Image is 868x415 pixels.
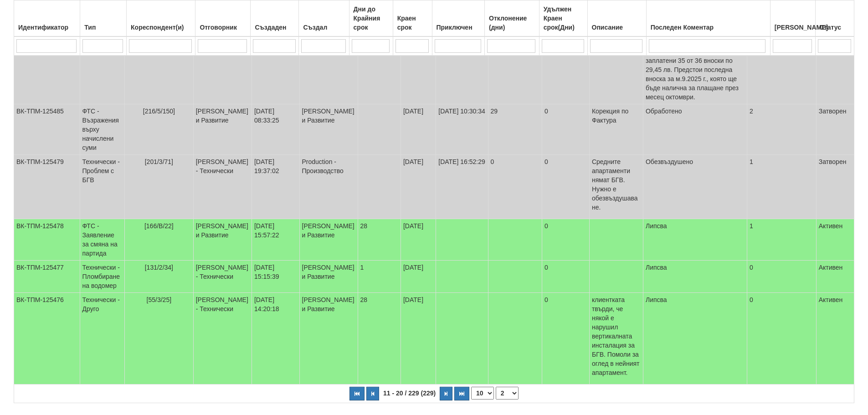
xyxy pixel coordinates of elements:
span: [216/5/150] [143,108,175,115]
td: 1 [747,219,816,261]
th: Тип: No sort applied, activate to apply an ascending sort [80,0,127,37]
td: Активен [816,261,854,293]
td: 0 [542,155,589,219]
span: [166/В/22] [144,222,174,230]
button: Предишна страница [366,387,379,400]
td: [PERSON_NAME] и Развитие [193,104,252,155]
td: 0 [542,104,589,155]
td: ВК-ТПМ-125485 [14,104,80,155]
td: Активен [816,293,854,384]
td: ВК-ТПМ-125479 [14,155,80,219]
td: 2 [747,104,816,155]
span: Липсва [646,222,667,230]
td: [DATE] 15:57:22 [252,219,299,261]
div: Приключен [435,21,483,34]
td: ФТС - Заявление за смяна на партида [80,219,124,261]
td: [PERSON_NAME] - Технически [193,155,252,219]
button: Следваща страница [440,387,452,400]
div: Отклонение (дни) [487,12,537,34]
th: Отклонение (дни): No sort applied, activate to apply an ascending sort [485,0,539,37]
td: [PERSON_NAME] и Развитие [299,17,358,104]
th: Създаден: No sort applied, activate to apply an ascending sort [251,0,299,37]
span: Здравейте, По фактура 1004285045/31.10.2022 г. за изграждане на хоризонтална отоплителна инсталац... [646,20,739,101]
td: 2 [747,17,816,104]
div: Отговорник [198,21,248,34]
th: Брой Файлове: No sort applied, activate to apply an ascending sort [770,0,815,37]
td: 0 [542,17,589,104]
div: Създаден [253,21,296,34]
td: ФТС - Уточнения по фактура [80,17,124,104]
td: Технически - Пломбиране на водомер [80,261,124,293]
div: [PERSON_NAME] [773,21,813,34]
div: Дни до Крайния срок [352,3,390,34]
button: Последна страница [454,387,469,400]
th: Идентификатор: No sort applied, activate to apply an ascending sort [14,0,80,37]
td: 0 [542,293,589,384]
td: [PERSON_NAME] и Развитие [193,219,252,261]
td: [PERSON_NAME] и Развитие [299,293,358,384]
td: ФТС - Възражения върху начислени суми [80,104,124,155]
span: [201/3/71] [145,158,173,165]
td: Технически - Друго [80,293,124,384]
select: Брой редове на страница [471,387,494,400]
th: Отговорник: No sort applied, activate to apply an ascending sort [195,0,251,37]
th: Дни до Крайния срок: No sort applied, activate to apply an ascending sort [349,0,393,37]
td: 0 [747,293,816,384]
td: [DATE] 08:33:25 [252,104,299,155]
td: 1 [747,155,816,219]
td: 29 [488,17,542,104]
th: Създал: No sort applied, activate to apply an ascending sort [299,0,349,37]
th: Краен срок: No sort applied, activate to apply an ascending sort [393,0,432,37]
td: [DATE] 08:51:31 [252,17,299,104]
td: [DATE] 10:30:34 [436,104,488,155]
td: [DATE] [401,104,436,155]
td: [DATE] [401,219,436,261]
p: клиентката твърди, че някой е нарушил вертикалната инсталация за БГВ. Помоли за оглед в нейният а... [592,295,641,377]
th: Кореспондент(и): No sort applied, activate to apply an ascending sort [127,0,195,37]
div: Създал [301,21,346,34]
span: Обработено [646,108,682,115]
th: Описание: No sort applied, activate to apply an ascending sort [587,0,646,37]
td: 0 [747,261,816,293]
button: Първа страница [349,387,365,400]
td: ВК-ТПМ-125476 [14,293,80,384]
td: [DATE] [401,155,436,219]
span: Липсва [646,296,667,303]
td: [DATE] 14:20:18 [252,293,299,384]
div: Последен Коментар [649,21,768,34]
td: [DATE] [401,17,436,104]
span: 28 [360,222,368,230]
td: [DATE] 19:37:02 [252,155,299,219]
td: [PERSON_NAME] и Развитие [299,219,358,261]
th: Последен Коментар: No sort applied, activate to apply an ascending sort [646,0,770,37]
p: Корекция по Фактура [592,107,641,125]
td: Production - Производство [299,155,358,219]
td: 0 [488,155,542,219]
p: Средните апартаменти нямат БГВ. Нужно е обезвъздушаване. [592,157,641,212]
span: [131/2/34] [145,264,173,271]
td: 29 [488,104,542,155]
td: Затворен [816,155,854,219]
td: [PERSON_NAME] и Развитие [299,104,358,155]
td: ВК-ТПМ-125478 [14,219,80,261]
span: Обезвъздушено [646,158,693,165]
div: Описание [590,21,644,34]
td: [PERSON_NAME] - Технически [193,261,252,293]
span: 28 [360,296,368,303]
select: Страница номер [496,387,519,400]
td: [DATE] 15:15:39 [252,261,299,293]
td: Затворен [816,17,854,104]
div: Тип [82,21,124,34]
div: Кореспондент(и) [129,21,193,34]
span: 11 - 20 / 229 (229) [381,389,438,397]
td: [PERSON_NAME] и Развитие [193,17,252,104]
td: [PERSON_NAME] и Развитие [299,261,358,293]
td: Технически - Проблем с БГВ [80,155,124,219]
td: 0 [542,261,589,293]
td: [DATE] [401,261,436,293]
th: Удължен Краен срок(Дни): No sort applied, activate to apply an ascending sort [539,0,587,37]
span: [55/3/25] [147,296,172,303]
td: ВК-ТПМ-125486 [14,17,80,104]
td: Активен [816,219,854,261]
div: Статус [818,21,852,34]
